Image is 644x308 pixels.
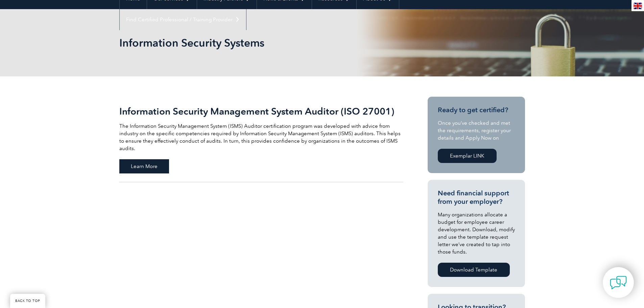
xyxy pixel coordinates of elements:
p: Many organizations allocate a budget for employee career development. Download, modify and use th... [438,211,515,256]
a: BACK TO TOP [10,294,45,308]
a: Information Security Management System Auditor (ISO 27001) The Information Security Management Sy... [119,97,403,182]
p: The Information Security Management System (ISMS) Auditor certification program was developed wit... [119,122,403,152]
h2: Information Security Management System Auditor (ISO 27001) [119,106,403,117]
p: Once you’ve checked and met the requirements, register your details and Apply Now on [438,119,515,142]
h1: Information Security Systems [119,36,379,49]
h3: Need financial support from your employer? [438,189,515,206]
img: contact-chat.png [610,274,627,291]
a: Download Template [438,263,510,277]
a: Find Certified Professional / Training Provider [120,9,246,30]
img: en [634,3,642,9]
h3: Ready to get certified? [438,106,515,114]
span: Learn More [119,159,169,173]
a: Exemplar LINK [438,149,497,163]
